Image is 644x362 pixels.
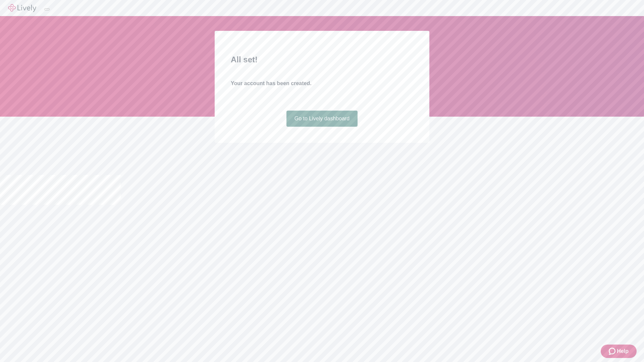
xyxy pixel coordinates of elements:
[609,347,617,355] svg: Zendesk support icon
[601,345,637,358] button: Zendesk support iconHelp
[231,54,413,66] h2: All set!
[617,347,629,355] span: Help
[286,111,358,127] a: Go to Lively dashboard
[8,4,36,12] img: Lively
[231,79,413,87] h4: Your account has been created.
[44,8,50,10] button: Log out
